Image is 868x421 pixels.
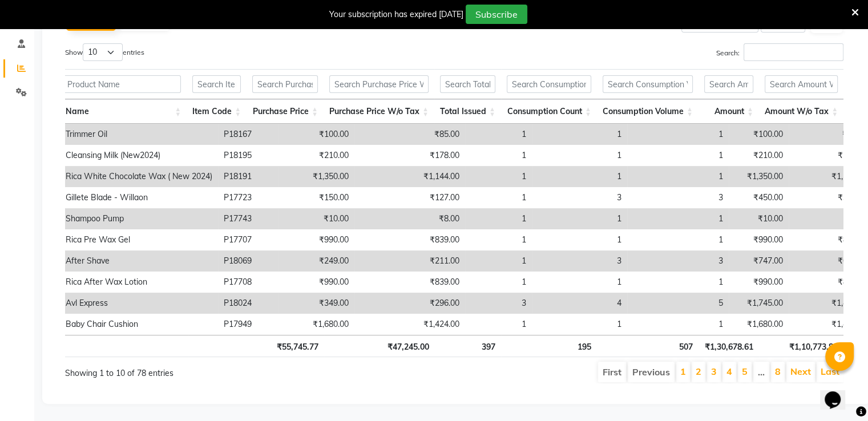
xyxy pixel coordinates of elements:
input: Search Purchase Price [252,75,318,93]
td: Baby Chair Cushion [60,314,218,335]
div: Your subscription has expired [DATE] [329,9,463,21]
a: 4 [726,366,732,377]
td: 1 [627,145,729,166]
label: Show entries [65,43,144,61]
button: Subscribe [466,5,527,24]
input: Search Consumption Volume [603,75,693,93]
td: P18069 [218,250,278,272]
td: P17707 [218,229,278,250]
iframe: chat widget [820,375,857,410]
input: Search Consumption Count [507,75,591,93]
td: ₹1,680.00 [278,314,354,335]
td: 3 [627,250,729,272]
td: 1 [465,166,532,187]
td: ₹990.00 [278,229,354,250]
td: ₹85.00 [354,124,465,145]
td: P18024 [218,293,278,314]
td: 1 [465,250,532,272]
th: Consumption Count: activate to sort column ascending [501,99,597,124]
td: ₹1,350.00 [729,166,789,187]
th: 507 [597,335,699,357]
td: Avl Express [60,293,218,314]
a: 8 [775,366,781,377]
th: ₹55,745.77 [248,335,325,357]
td: 1 [465,272,532,293]
a: Last [821,366,839,377]
td: 1 [532,124,627,145]
input: Search: [744,43,843,61]
td: ₹1,680.00 [729,314,789,335]
td: 3 [465,293,532,314]
td: 5 [627,293,729,314]
td: ₹10.00 [729,208,789,229]
th: 195 [501,335,597,357]
td: ₹249.00 [278,250,354,272]
input: Search Product Name [34,75,181,93]
td: Shampoo Pump [60,208,218,229]
td: 1 [627,208,729,229]
th: Purchase Price: activate to sort column ascending [247,99,324,124]
td: 4 [532,293,627,314]
input: Search Purchase Price W/o Tax [329,75,429,93]
td: P18167 [218,124,278,145]
td: 1 [465,229,532,250]
td: 1 [627,166,729,187]
td: 1 [532,229,627,250]
th: Purchase Price W/o Tax: activate to sort column ascending [324,99,434,124]
td: Trimmer Oil [60,124,218,145]
td: 3 [627,187,729,208]
td: P17743 [218,208,278,229]
td: 1 [532,314,627,335]
td: ₹100.00 [729,124,789,145]
td: P17708 [218,272,278,293]
td: 1 [465,124,532,145]
td: ₹210.00 [729,145,789,166]
td: 1 [532,145,627,166]
th: ₹47,245.00 [324,335,434,357]
td: P18195 [218,145,278,166]
td: 1 [627,229,729,250]
th: 397 [435,335,501,357]
th: Item Code: activate to sort column ascending [187,99,247,124]
th: Total Issued: activate to sort column ascending [434,99,501,124]
td: ₹8.00 [354,208,465,229]
label: Search: [716,43,843,61]
td: ₹990.00 [278,272,354,293]
a: 2 [696,366,701,377]
td: ₹127.00 [354,187,465,208]
td: 1 [532,208,627,229]
td: 1 [627,314,729,335]
td: P17949 [218,314,278,335]
td: 1 [465,314,532,335]
td: Rica White Chocolate Wax ( New 2024) [60,166,218,187]
td: 3 [532,187,627,208]
input: Search Total Issued [440,75,495,93]
td: ₹1,424.00 [354,314,465,335]
th: Product Name: activate to sort column ascending [29,99,187,124]
td: Rica After Wax Lotion [60,272,218,293]
input: Search Amount [704,75,753,93]
td: ₹450.00 [729,187,789,208]
td: P18191 [218,166,278,187]
td: ₹178.00 [354,145,465,166]
div: Showing 1 to 10 of 78 entries [65,361,380,379]
input: Search Amount W/o Tax [765,75,838,93]
td: Cleansing Milk (New2024) [60,145,218,166]
input: Search Item Code [192,75,241,93]
td: ₹10.00 [278,208,354,229]
td: 1 [465,145,532,166]
td: ₹747.00 [729,250,789,272]
td: ₹990.00 [729,229,789,250]
td: ₹210.00 [278,145,354,166]
td: ₹1,350.00 [278,166,354,187]
td: ₹349.00 [278,293,354,314]
td: P17723 [218,187,278,208]
td: ₹211.00 [354,250,465,272]
td: 1 [532,166,627,187]
td: 1 [532,272,627,293]
td: 1 [465,208,532,229]
th: ₹1,30,678.61 [699,335,759,357]
a: 5 [742,366,748,377]
th: ₹1,10,773.83 [759,335,843,357]
select: Showentries [83,43,123,61]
